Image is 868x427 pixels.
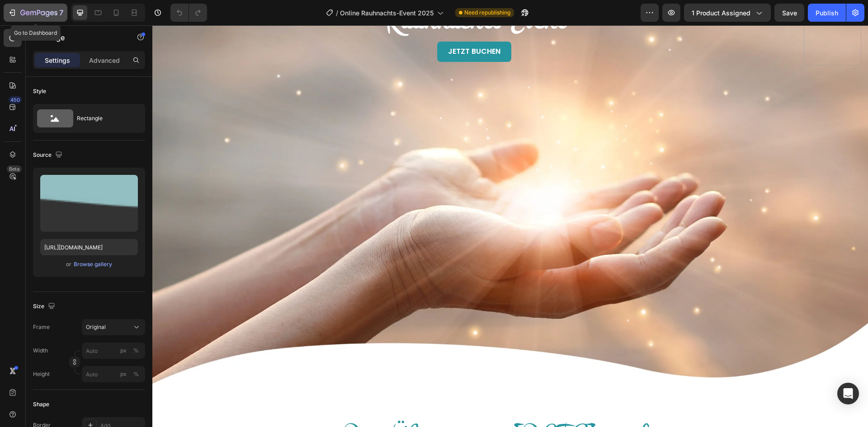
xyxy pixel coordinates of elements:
[33,323,50,331] label: Frame
[684,4,771,22] button: 1 product assigned
[86,323,106,331] span: Original
[33,300,57,313] div: Size
[33,400,49,408] div: Shape
[82,366,145,382] input: px%
[89,56,120,65] p: Advanced
[33,149,64,161] div: Source
[774,4,804,22] button: Save
[74,260,112,268] div: Browse gallery
[340,8,434,18] span: Online Rauhnachts-Event 2025
[170,4,207,22] div: Undo/Redo
[33,87,46,95] div: Style
[7,165,22,173] div: Beta
[82,343,145,359] input: px%
[33,370,50,378] label: Height
[120,370,127,378] div: px
[9,96,22,103] div: 450
[82,319,145,335] button: Original
[40,239,138,255] input: https://example.com/image.jpg
[692,8,750,18] span: 1 product assigned
[118,345,129,356] button: %
[336,8,338,18] span: /
[808,4,846,22] button: Publish
[837,383,859,404] div: Open Intercom Messenger
[131,369,142,380] button: px
[131,345,142,356] button: px
[66,259,71,270] span: or
[33,347,48,355] label: Width
[59,7,63,18] p: 7
[152,25,868,427] iframe: Design area
[782,9,797,17] span: Save
[120,347,127,355] div: px
[4,4,67,22] button: 7
[118,369,129,380] button: %
[816,8,838,18] div: Publish
[73,260,113,269] button: Browse gallery
[45,56,70,65] p: Settings
[44,32,121,43] p: Image
[77,108,132,129] div: Rectangle
[40,175,138,232] img: preview-image
[464,9,510,17] span: Need republishing
[133,347,139,355] div: %
[133,370,139,378] div: %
